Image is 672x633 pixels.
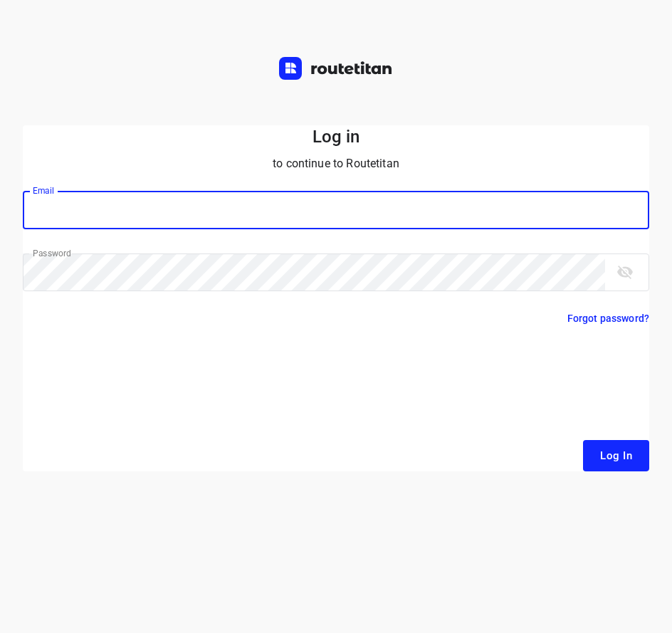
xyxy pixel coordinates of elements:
span: Log In [600,446,632,465]
h5: Log in [23,125,649,148]
button: toggle password visibility [611,258,639,286]
p: to continue to Routetitan [23,154,649,174]
button: Log In [583,440,649,471]
img: Routetitan [279,57,393,80]
p: Forgot password? [567,310,649,327]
